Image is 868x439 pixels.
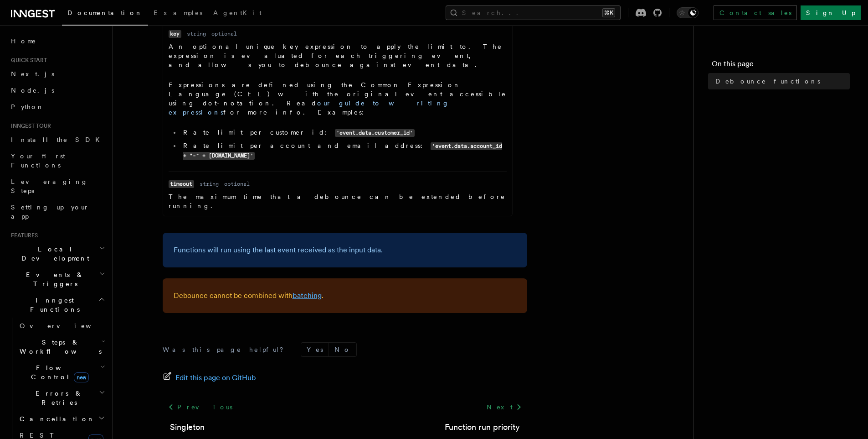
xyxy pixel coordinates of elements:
[329,343,356,356] button: No
[7,82,107,99] a: Node.js
[11,87,54,94] span: Node.js
[16,411,107,427] button: Cancellation
[180,128,507,137] li: Rate limit per customer id:
[677,7,699,18] button: Toggle dark mode
[169,192,507,210] p: The maximum time that a debounce can be extended before running.
[169,42,507,69] p: An optional unique key expression to apply the limit to. The expression is evaluated for each tri...
[187,30,206,37] dd: string
[180,141,507,160] li: Rate limit per account and email address:
[154,9,202,16] span: Examples
[20,322,113,329] span: Overview
[712,58,850,73] h4: On this page
[7,131,107,148] a: Install the SDK
[7,241,107,267] button: Local Development
[7,122,51,130] span: Inngest tour
[174,244,516,256] p: Functions will run using the last event received as the input data.
[445,421,520,434] a: Function run priority
[16,389,99,407] span: Errors & Retries
[7,148,107,173] a: Your first Functions
[801,5,861,20] a: Sign Up
[11,37,36,46] span: Home
[211,30,237,37] dd: optional
[7,173,107,199] a: Leveraging Steps
[175,371,256,384] span: Edit this page on GitHub
[602,8,615,17] kbd: ⌘K
[481,399,527,415] a: Next
[446,5,621,20] button: Search...⌘K
[714,5,797,20] a: Contact sales
[301,343,329,356] button: Yes
[7,245,99,263] span: Local Development
[16,318,107,334] a: Overview
[16,338,102,356] span: Steps & Workflows
[170,421,205,434] a: Singleton
[169,80,507,117] p: Expressions are defined using the Common Expression Language (CEL) with the original event access...
[169,30,181,38] code: key
[7,57,47,64] span: Quick start
[163,371,256,384] a: Edit this page on GitHub
[7,292,107,318] button: Inngest Functions
[715,77,820,86] span: Debounce functions
[67,9,143,16] span: Documentation
[7,199,107,225] a: Setting up your app
[16,360,107,385] button: Flow Controlnew
[213,9,262,16] span: AgentKit
[7,33,107,49] a: Home
[293,291,322,300] a: batching
[11,136,105,143] span: Install the SDK
[7,99,107,115] a: Python
[208,3,267,25] a: AgentKit
[169,180,194,188] code: timeout
[148,3,208,25] a: Examples
[200,180,219,188] dd: string
[11,178,88,194] span: Leveraging Steps
[16,363,100,382] span: Flow Control
[712,73,850,89] a: Debounce functions
[16,414,95,423] span: Cancellation
[11,152,65,169] span: Your first Functions
[11,204,89,220] span: Setting up your app
[174,289,516,302] p: Debounce cannot be combined with .
[163,399,238,415] a: Previous
[62,3,148,26] a: Documentation
[183,142,503,160] code: 'event.data.account_id + "-" + [DOMAIN_NAME]'
[7,270,99,288] span: Events & Triggers
[11,70,54,78] span: Next.js
[163,345,290,354] p: Was this page helpful?
[7,66,107,82] a: Next.js
[7,267,107,292] button: Events & Triggers
[7,232,38,239] span: Features
[7,296,98,314] span: Inngest Functions
[11,103,44,110] span: Python
[16,334,107,360] button: Steps & Workflows
[16,385,107,411] button: Errors & Retries
[335,129,415,137] code: 'event.data.customer_id'
[224,180,250,188] dd: optional
[74,372,89,382] span: new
